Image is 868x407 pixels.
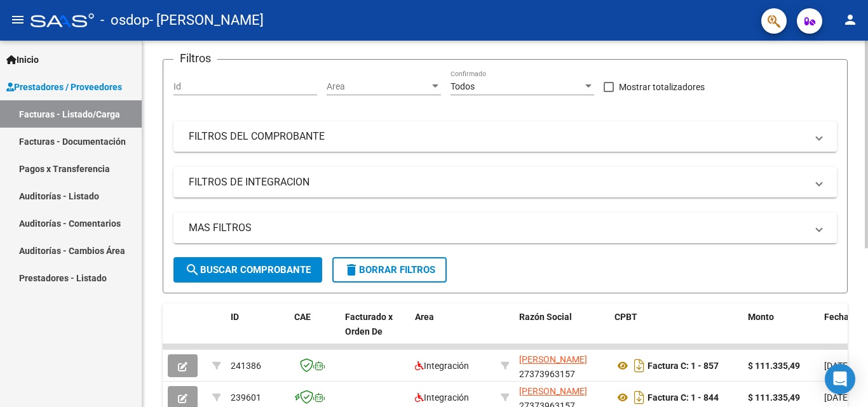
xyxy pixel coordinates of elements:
[173,257,322,283] button: Buscar Comprobante
[185,262,200,277] mat-icon: search
[231,392,261,403] span: 239601
[149,6,264,34] span: - [PERSON_NAME]
[189,221,806,235] mat-panel-title: MAS FILTROS
[332,257,447,283] button: Borrar Filtros
[824,361,850,371] span: [DATE]
[289,304,340,359] datatable-header-cell: CAE
[345,312,393,337] span: Facturado x Orden De
[100,6,149,34] span: - osdop
[189,130,806,143] mat-panel-title: FILTROS DEL COMPROBANTE
[173,167,837,197] mat-expansion-panel-header: FILTROS DE INTEGRACION
[748,361,800,371] strong: $ 111.335,49
[748,312,774,322] span: Monto
[648,392,719,403] strong: Factura C: 1 - 844
[843,12,858,27] mat-icon: person
[344,262,359,277] mat-icon: delete
[226,304,289,359] datatable-header-cell: ID
[410,304,496,359] datatable-header-cell: Area
[631,356,648,376] i: Descargar documento
[10,12,25,27] mat-icon: menu
[173,213,837,243] mat-expansion-panel-header: MAS FILTROS
[185,264,311,276] span: Buscar Comprobante
[748,392,800,403] strong: $ 111.335,49
[173,121,837,152] mat-expansion-panel-header: FILTROS DEL COMPROBANTE
[231,361,261,371] span: 241386
[173,50,217,67] h3: Filtros
[231,312,239,322] span: ID
[415,361,469,371] span: Integración
[340,304,410,359] datatable-header-cell: Facturado x Orden De
[514,304,609,359] datatable-header-cell: Razón Social
[648,361,719,371] strong: Factura C: 1 - 857
[327,81,430,92] span: Area
[415,312,434,322] span: Area
[609,304,743,359] datatable-header-cell: CPBT
[614,312,637,322] span: CPBT
[825,364,855,394] div: Open Intercom Messenger
[519,312,572,322] span: Razón Social
[519,354,587,364] span: [PERSON_NAME]
[189,175,806,189] mat-panel-title: FILTROS DE INTEGRACION
[824,392,850,403] span: [DATE]
[6,53,39,67] span: Inicio
[6,80,122,94] span: Prestadores / Proveedores
[344,264,435,276] span: Borrar Filtros
[743,304,819,359] datatable-header-cell: Monto
[294,312,311,322] span: CAE
[519,352,604,379] div: 27373963157
[451,81,475,91] span: Todos
[619,79,705,95] span: Mostrar totalizadores
[415,392,469,403] span: Integración
[519,386,587,396] span: [PERSON_NAME]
